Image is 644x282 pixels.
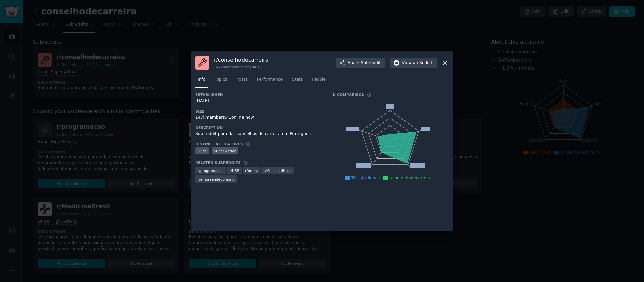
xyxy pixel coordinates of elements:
tspan: Activity [410,163,425,168]
div: 147k members, 41 online now [195,115,322,121]
span: r/ empreendedorismo [198,177,234,182]
span: Topics [215,77,227,83]
span: r/ brdev [245,168,258,173]
span: r/ MedicinaBrasil [264,168,292,173]
a: Stats [290,74,305,88]
a: Posts [234,74,250,88]
button: Viewon Reddit [390,58,437,68]
span: This Audience [351,175,380,180]
a: Topics [212,74,229,88]
span: Posts [236,77,247,83]
h3: Size [195,109,322,114]
tspan: Reach [346,127,359,131]
button: ShareSubreddit [336,58,385,68]
span: Share [348,60,381,66]
span: Info [198,77,205,83]
span: People [312,77,326,83]
h3: r/ conselhodecarreira [214,56,268,63]
div: Huge [195,147,209,154]
span: r/ programacao [198,168,224,173]
h3: In Comparison [331,92,365,97]
h3: Distinctive Features [195,142,243,146]
span: Subreddit [361,60,381,66]
span: r/conselhodecarreira [389,175,432,180]
span: Stats [292,77,303,83]
span: r/ USP [229,168,239,173]
a: Info [195,74,208,88]
span: Performance [257,77,283,83]
a: People [310,74,328,88]
h3: Description [195,125,322,130]
div: Super Active [212,147,239,154]
tspan: Growth [356,163,371,168]
a: Performance [254,74,285,88]
div: [DATE] [195,98,322,104]
div: Sub-reddit para dar conselhos de carreira em Português. [195,131,322,137]
span: on Reddit [413,60,432,66]
img: conselhodecarreira [195,56,209,70]
h3: Related Subreddits [195,160,241,165]
tspan: Size [421,127,430,131]
span: View [402,60,432,66]
h3: Established [195,92,322,97]
div: 147k members since [DATE] [214,65,268,69]
tspan: Age [386,104,394,109]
